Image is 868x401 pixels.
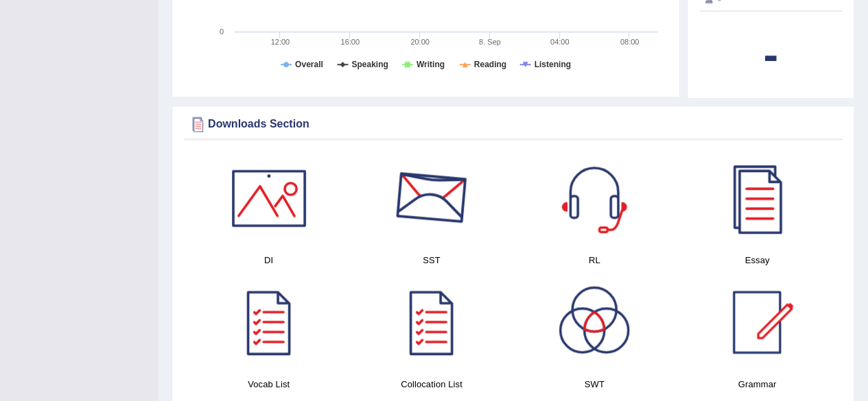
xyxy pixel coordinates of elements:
tspan: Overall [295,60,323,69]
h4: SST [357,253,506,267]
b: - [763,29,778,80]
h4: Grammar [683,377,832,391]
h4: Essay [683,253,832,267]
tspan: 8. Sep [479,38,501,46]
tspan: Writing [417,60,445,69]
text: 04:00 [550,38,570,46]
h4: Vocab List [194,377,343,391]
h4: SWT [520,377,669,391]
h4: DI [194,253,343,267]
text: 20:00 [410,38,430,46]
h4: Collocation List [357,377,506,391]
tspan: Listening [535,60,571,69]
text: 16:00 [340,38,360,46]
text: 0 [220,27,224,36]
text: 12:00 [271,38,290,46]
text: 08:00 [620,38,640,46]
h4: RL [520,253,669,267]
tspan: Speaking [351,60,388,69]
tspan: Reading [474,60,506,69]
div: Downloads Section [187,114,838,134]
